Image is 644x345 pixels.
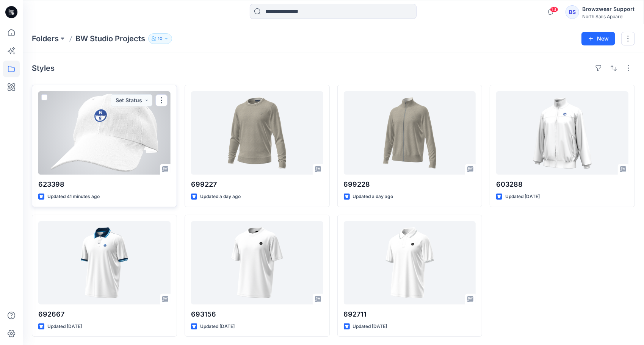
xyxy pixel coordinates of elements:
p: 10 [158,34,163,43]
p: 693156 [191,309,323,320]
h4: Styles [32,64,55,73]
p: Updated [DATE] [47,323,82,331]
p: 603288 [496,179,628,190]
a: 693156 [191,221,323,304]
p: Updated a day ago [353,193,393,201]
p: Updated [DATE] [200,323,235,331]
p: 699227 [191,179,323,190]
div: Browzwear Support [582,5,635,14]
p: 699228 [344,179,476,190]
a: Folders [32,33,59,44]
a: 692711 [344,221,476,304]
a: 699228 [344,91,476,175]
button: 10 [148,33,172,44]
div: BS [566,5,579,19]
p: BW Studio Projects [75,33,145,44]
span: 13 [550,6,558,12]
button: New [581,32,615,45]
a: 699227 [191,91,323,175]
p: 623398 [38,179,171,190]
p: Updated 41 minutes ago [47,193,100,201]
p: 692711 [344,309,476,320]
a: 603288 [496,91,628,175]
p: Updated a day ago [200,193,241,201]
a: 692667 [38,221,171,304]
a: 623398 [38,91,171,175]
p: 692667 [38,309,171,320]
p: Updated [DATE] [353,323,387,331]
p: Updated [DATE] [505,193,540,201]
div: North Sails Apparel [582,14,635,19]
